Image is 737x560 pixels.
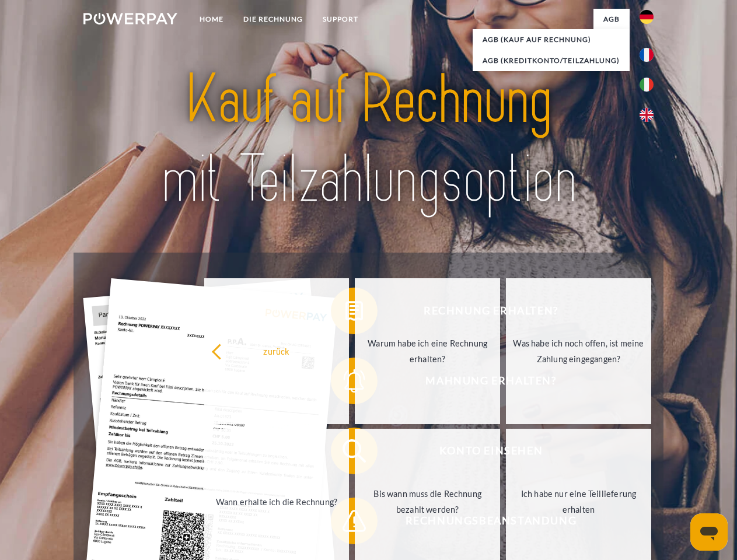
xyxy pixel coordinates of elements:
a: Home [190,9,233,30]
a: AGB (Kauf auf Rechnung) [473,29,630,50]
div: Wann erhalte ich die Rechnung? [211,494,343,509]
div: Warum habe ich eine Rechnung erhalten? [362,335,493,367]
div: Bis wann muss die Rechnung bezahlt werden? [362,486,493,517]
div: Ich habe nur eine Teillieferung erhalten [513,486,644,517]
div: Was habe ich noch offen, ist meine Zahlung eingegangen? [513,335,644,367]
a: Was habe ich noch offen, ist meine Zahlung eingegangen? [506,278,651,424]
div: zurück [211,343,343,359]
a: AGB (Kreditkonto/Teilzahlung) [473,50,630,71]
img: de [640,10,654,24]
img: fr [640,48,654,62]
a: DIE RECHNUNG [233,9,313,30]
a: agb [593,9,630,30]
iframe: Schaltfläche zum Öffnen des Messaging-Fensters [690,513,728,551]
img: en [640,108,654,122]
a: SUPPORT [313,9,368,30]
img: logo-powerpay-white.svg [83,13,177,24]
img: it [640,78,654,92]
img: title-powerpay_de.svg [111,56,626,223]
